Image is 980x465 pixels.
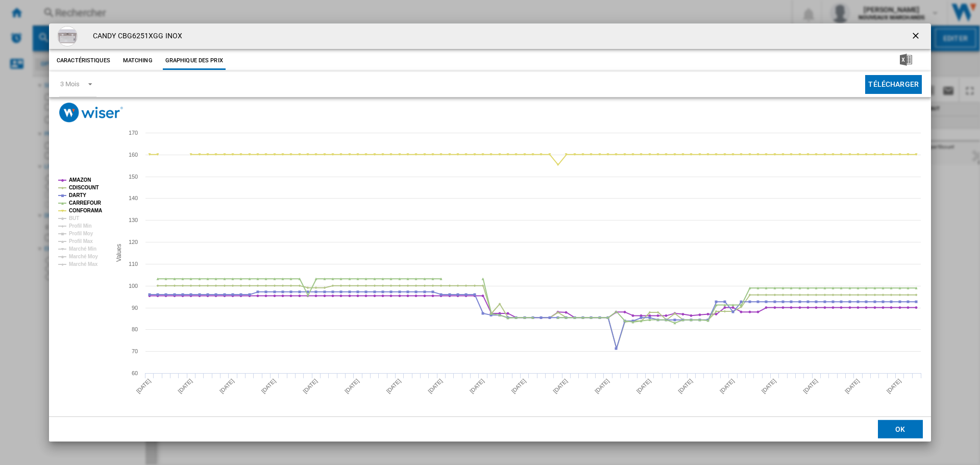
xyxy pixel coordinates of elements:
tspan: Values [115,244,122,262]
tspan: 70 [132,348,138,354]
tspan: [DATE] [344,378,360,395]
img: G_761621_A.jpg [57,26,78,46]
tspan: Profil Min [69,223,92,229]
tspan: Marché Max [69,261,98,267]
img: excel-24x24.png [900,54,912,66]
tspan: 110 [129,261,138,267]
tspan: [DATE] [552,378,569,395]
tspan: 160 [129,152,138,158]
tspan: [DATE] [635,378,652,395]
tspan: [DATE] [802,378,819,395]
button: getI18NText('BUTTONS.CLOSE_DIALOG') [906,26,927,46]
tspan: [DATE] [844,378,861,395]
tspan: Profil Moy [69,231,93,236]
tspan: 120 [129,239,138,245]
tspan: 80 [132,326,138,332]
tspan: 170 [129,130,138,136]
img: logo_wiser_300x94.png [59,103,123,123]
tspan: 90 [132,305,138,311]
button: Caractéristiques [54,52,113,70]
tspan: [DATE] [469,378,485,395]
tspan: [DATE] [260,378,277,395]
div: 3 Mois [60,80,79,88]
tspan: [DATE] [302,378,318,395]
tspan: 130 [129,217,138,223]
button: Télécharger [865,75,922,94]
tspan: 60 [132,370,138,376]
tspan: [DATE] [761,378,777,395]
tspan: [DATE] [427,378,444,395]
tspan: [DATE] [719,378,736,395]
tspan: [DATE] [886,378,902,395]
md-dialog: Product popup [49,23,931,442]
tspan: [DATE] [177,378,193,395]
h4: CANDY CBG6251XGG INOX [88,31,182,41]
tspan: Marché Min [69,246,96,252]
button: Graphique des prix [163,52,226,70]
ng-md-icon: getI18NText('BUTTONS.CLOSE_DIALOG') [911,31,923,43]
tspan: 140 [129,195,138,201]
tspan: CDISCOUNT [69,185,99,190]
tspan: [DATE] [510,378,527,395]
tspan: [DATE] [677,378,694,395]
tspan: BUT [69,215,79,221]
tspan: [DATE] [135,378,152,395]
tspan: [DATE] [594,378,610,395]
button: Télécharger au format Excel [884,52,928,70]
tspan: AMAZON [69,177,91,183]
tspan: [DATE] [385,378,402,395]
button: OK [878,420,923,438]
tspan: DARTY [69,192,86,198]
tspan: CARREFOUR [69,200,102,206]
tspan: 150 [129,174,138,180]
tspan: Marché Moy [69,254,98,259]
tspan: CONFORAMA [69,208,102,213]
button: Matching [115,52,160,70]
tspan: 100 [129,283,138,289]
tspan: [DATE] [218,378,235,395]
tspan: Profil Max [69,238,93,244]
